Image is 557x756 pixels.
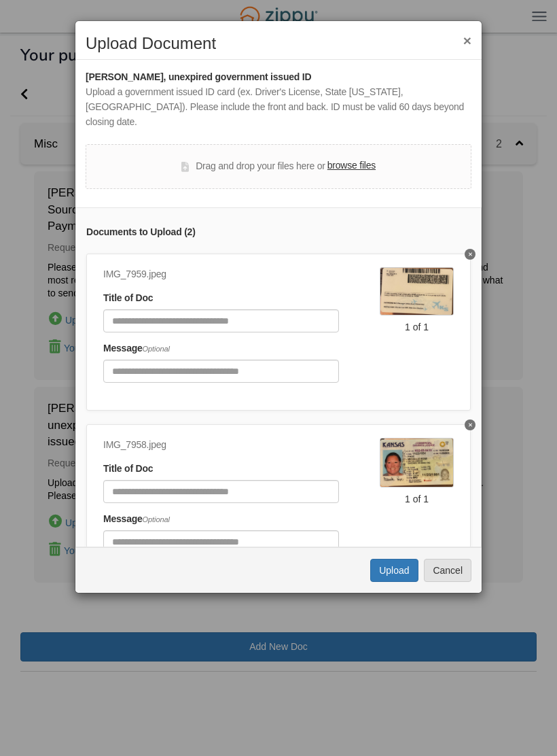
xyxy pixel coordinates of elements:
[103,267,339,282] div: IMG_7959.jpeg
[463,33,471,48] button: ×
[143,515,170,523] span: Optional
[103,309,339,332] input: Document Title
[380,320,454,334] div: 1 of 1
[465,419,475,430] button: Delete undefined
[380,492,454,506] div: 1 of 1
[86,85,471,130] div: Upload a government issued ID card (ex. Driver's License, State [US_STATE], [GEOGRAPHIC_DATA]). P...
[86,35,471,52] h2: Upload Document
[103,291,153,306] label: Title of Doc
[103,480,339,503] input: Document Title
[86,225,471,240] div: Documents to Upload ( 2 )
[327,158,376,173] label: browse files
[103,512,170,527] label: Message
[103,462,153,477] label: Title of Doc
[465,249,475,260] button: Delete undefined
[424,559,471,582] button: Cancel
[103,341,170,356] label: Message
[143,345,170,353] span: Optional
[103,360,339,383] input: Include any comments on this document
[370,559,418,582] button: Upload
[181,158,376,175] div: Drag and drop your files here or
[103,438,339,453] div: IMG_7958.jpeg
[86,70,471,85] div: [PERSON_NAME], unexpired government issued ID
[103,530,339,553] input: Include any comments on this document
[380,438,454,487] img: IMG_7958.jpeg
[380,267,454,315] img: IMG_7959.jpeg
